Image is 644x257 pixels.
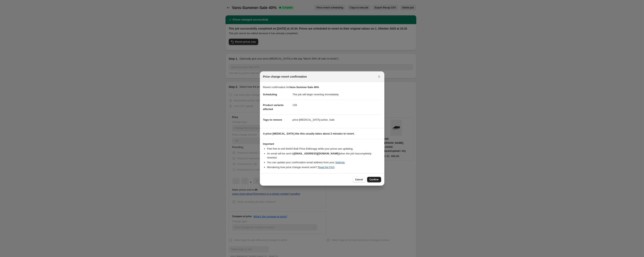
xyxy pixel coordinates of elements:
p: Revert confirmation for [263,85,381,89]
a: Read the FAQ [318,166,334,169]
li: You can update your confirmation email address from your . [267,160,381,164]
a: Settings [335,161,345,164]
span: Price change revert confirmation [263,75,307,79]
h3: Important [263,142,381,146]
dd: 139 [293,100,381,110]
b: Vans-Summer-Sale 40% [289,86,319,89]
button: Cancel [353,177,365,182]
span: Product variants affected [263,104,284,111]
button: Close [376,74,382,79]
li: An email will be sent to when the job has completely reverted . [267,152,381,160]
li: Wondering how price change reverts work? . [267,165,381,169]
dd: price-[MEDICAL_DATA]-active, Sale [293,114,381,125]
span: Confirm [369,178,379,181]
dd: This job will begin reverting immediately. [293,89,381,100]
span: Scheduling [263,93,277,96]
b: [EMAIL_ADDRESS][DOMAIN_NAME] [294,152,339,155]
li: Feel free to exit the NA Bulk Price Editor app while your prices are updating. [267,147,381,151]
b: A price [MEDICAL_DATA] like this usually takes about 2 minutes to revert. [263,132,355,135]
span: Cancel [355,178,363,181]
span: Tags to remove [263,118,282,121]
button: Confirm [367,177,381,182]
